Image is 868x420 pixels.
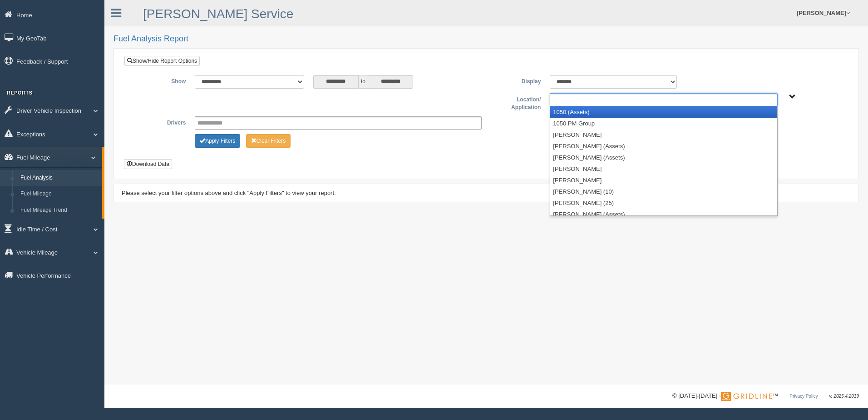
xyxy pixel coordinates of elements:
[246,134,291,148] button: Change Filter Options
[122,190,336,196] span: Please select your filter options above and click "Apply Filters" to view your report.
[113,35,859,44] h2: Fuel Analysis Report
[550,129,777,140] li: [PERSON_NAME]
[124,159,172,169] button: Download Data
[143,7,293,21] a: [PERSON_NAME] Service
[789,394,818,399] a: Privacy Policy
[131,116,190,127] label: Drivers
[550,163,777,175] li: [PERSON_NAME]
[16,202,102,219] a: Fuel Mileage Trend
[721,392,772,401] img: Gridline
[486,75,545,86] label: Display
[550,152,777,163] li: [PERSON_NAME] (Assets)
[829,394,859,399] span: v. 2025.4.2019
[124,56,200,66] a: Show/Hide Report Options
[359,75,368,89] span: to
[550,118,777,129] li: 1050 PM Group
[550,197,777,209] li: [PERSON_NAME] (25)
[550,140,777,152] li: [PERSON_NAME] (Assets)
[550,186,777,197] li: [PERSON_NAME] (10)
[550,106,777,118] li: 1050 (Assets)
[16,186,102,202] a: Fuel Mileage
[16,170,102,186] a: Fuel Analysis
[195,134,240,148] button: Change Filter Options
[486,93,545,112] label: Location/ Application
[550,175,777,186] li: [PERSON_NAME]
[550,209,777,220] li: [PERSON_NAME] (Assets)
[672,391,859,401] div: © [DATE]-[DATE] - ™
[131,75,190,86] label: Show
